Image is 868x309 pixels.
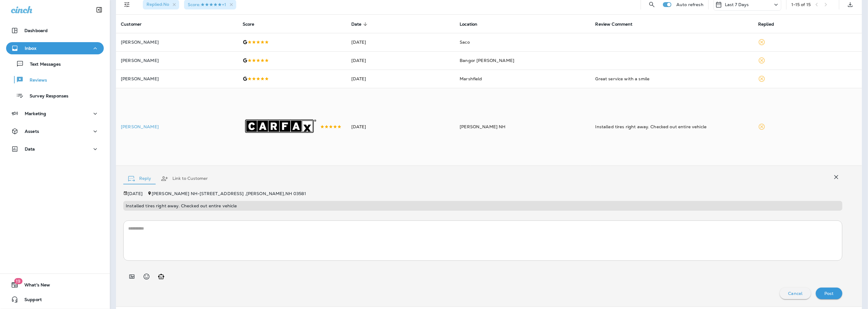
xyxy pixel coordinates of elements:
button: Reviews [6,73,104,86]
span: Location [460,22,477,27]
p: Data [25,147,35,151]
span: Score [243,22,255,27]
span: Customer [121,22,142,27]
button: Assets [6,125,104,137]
p: Post [824,291,834,296]
button: Text Messages [6,57,104,70]
p: [PERSON_NAME] [121,40,233,45]
span: Saco [460,39,470,45]
span: Support [18,297,42,304]
span: Date [351,21,370,27]
p: [PERSON_NAME] [121,124,233,129]
button: Collapse Sidebar [91,4,108,16]
p: [DATE] [128,191,143,196]
button: Support [6,293,104,306]
span: 19 [14,278,22,284]
td: [DATE] [346,33,455,51]
span: Review Comment [595,22,633,27]
button: Inbox [6,42,104,54]
button: Reply [123,168,156,190]
p: Last 7 Days [725,2,749,7]
div: 1 - 15 of 15 [791,2,811,7]
span: Location [460,21,485,27]
button: Survey Responses [6,89,104,102]
span: [PERSON_NAME] NH [460,124,505,129]
button: Post [816,288,842,299]
p: [PERSON_NAME] [121,58,233,63]
p: Cancel [788,291,803,296]
span: Replied [758,21,782,27]
span: Score : +1 [188,2,226,7]
button: Link to Customer [156,168,213,190]
p: Marketing [25,111,46,116]
div: Installed tires right away. Checked out entire vehicle [595,124,749,130]
td: [DATE] [346,70,455,88]
span: Bangor [PERSON_NAME] [460,58,514,63]
p: Inbox [25,46,36,51]
span: What's New [18,282,50,290]
td: [DATE] [346,51,455,70]
button: Cancel [780,288,811,299]
button: Generate AI response [155,271,167,283]
span: Marshfield [460,76,482,82]
span: Replied [758,22,774,27]
p: Survey Responses [24,93,68,99]
span: Date [351,22,362,27]
p: Reviews [24,78,47,83]
div: Great service with a smile [595,76,749,82]
p: Dashboard [24,28,48,33]
p: Installed tires right away. Checked out entire vehicle [126,203,840,208]
p: Assets [25,129,39,134]
p: Text Messages [24,62,61,67]
button: Marketing [6,107,104,120]
td: [DATE] [346,88,455,166]
span: Customer [121,21,150,27]
span: [PERSON_NAME] NH - [STREET_ADDRESS] , [PERSON_NAME] , NH 03581 [152,191,306,196]
button: Select an emoji [140,271,153,283]
span: Review Comment [595,21,641,27]
p: [PERSON_NAME] [121,76,233,81]
button: Data [6,143,104,155]
button: Dashboard [6,24,104,37]
span: Score [243,21,262,27]
button: 19What's New [6,279,104,291]
div: Click to view Customer Drawer [121,124,233,129]
p: Auto refresh [676,2,703,7]
button: Add in a premade template [126,271,138,283]
span: Replied : No [146,2,169,7]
